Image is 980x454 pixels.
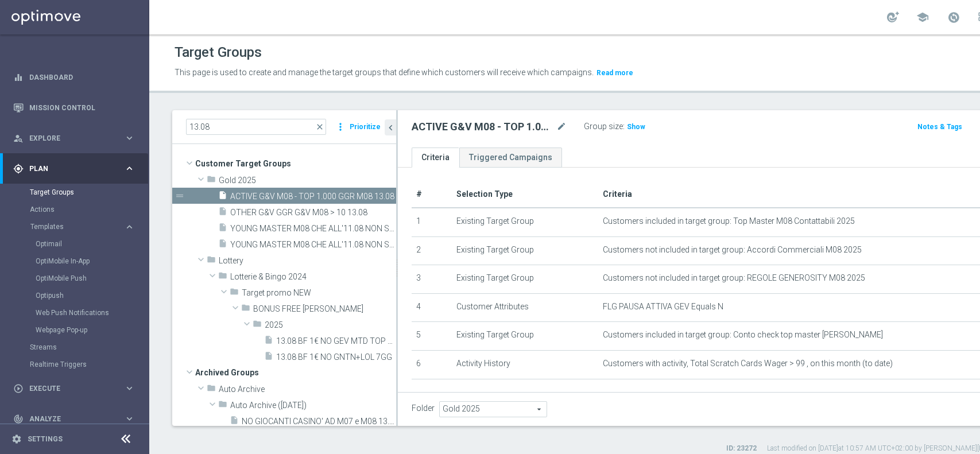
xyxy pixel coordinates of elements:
button: gps_fixed Plan keyboard_arrow_right [13,164,135,173]
a: Triggered Campaigns [459,148,562,168]
span: Execute [29,385,124,392]
label: Group size [584,122,623,131]
td: Existing Target Group [452,208,598,236]
span: Target promo NEW [242,288,396,298]
label: Folder [412,403,435,413]
div: Realtime Triggers [30,356,148,373]
span: YOUNG MASTER M08 CHE ALL&#x27;11.08 NON SUPERANO I 3300 SP E CHE NON TRAGUARDANO IN PROIEZIONE 40... [230,224,396,234]
button: track_changes Analyze keyboard_arrow_right [13,414,135,424]
i: insert_drive_file [218,239,227,252]
div: Execute [13,383,124,394]
span: 13.08 BF 1&#x20AC; NO GNTN&#x2B;LOL 7GG [276,352,396,362]
span: FLG PAUSA ATTIVA GEV Equals N [603,302,723,312]
span: Lottery [219,256,396,266]
a: Realtime Triggers [30,360,119,369]
label: ID: 23272 [726,444,757,453]
span: Customers included in target group: Conto check top master [PERSON_NAME] [603,330,883,340]
span: Customers not included in target group: REGOLE GENEROSITY M08 2025 [603,273,865,283]
a: Target Groups [30,188,119,197]
button: chevron_left [385,119,396,135]
div: Webpage Pop-up [36,321,148,339]
td: Activity History [452,350,598,379]
i: insert_drive_file [218,191,227,204]
i: folder [207,383,216,397]
span: NO GIOCANTI CASINO&#x27; AD M07 e M08 13.08 [242,417,396,426]
i: settings [11,434,22,444]
span: BONUS FREE LOTT [253,304,396,314]
td: 6 [412,350,452,379]
td: Customer Attributes [452,293,598,322]
div: Templates [30,223,124,230]
i: more_vert [335,119,346,135]
td: 1 [412,208,452,236]
div: Web Push Notifications [36,304,148,321]
div: Mission Control [13,92,135,123]
i: folder [230,287,239,300]
span: Lotterie &amp; Bingo 2024 [230,272,396,282]
div: Streams [30,339,148,356]
a: Dashboard [29,62,135,92]
span: Customer Target Groups [195,156,396,172]
button: Mission Control [13,103,135,112]
div: Target Groups [30,184,148,201]
i: keyboard_arrow_right [124,163,135,174]
button: Templates keyboard_arrow_right [30,222,135,231]
span: YOUNG MASTER M08 CHE ALL&#x27;11.08 NON SUPERANO I 3300 SP E CHE NON TRAGUARDANO IN PROIEZIONE 40... [230,240,396,250]
i: insert_drive_file [264,335,273,348]
div: play_circle_outline Execute keyboard_arrow_right [13,384,135,393]
i: equalizer [13,72,24,83]
i: folder [207,174,216,188]
i: gps_fixed [13,164,24,174]
div: Optimail [36,235,148,253]
i: folder [253,319,262,332]
span: close [315,122,324,131]
div: Dashboard [13,62,135,92]
span: Auto Archive [219,385,396,394]
i: insert_drive_file [264,351,273,364]
i: keyboard_arrow_right [124,133,135,143]
span: This page is used to create and manage the target groups that define which customers will receive... [175,68,594,77]
th: # [412,181,452,208]
div: Analyze [13,414,124,424]
span: Customers with activity, Total Scratch Cards Wager > 99 , on this month (to date) [603,359,893,368]
label: : [623,122,625,131]
span: OTHER G&amp;V GGR G&amp;V M08 &gt; 10 13.08 [230,208,396,218]
a: Settings [28,436,63,443]
i: play_circle_outline [13,383,24,394]
button: person_search Explore keyboard_arrow_right [13,134,135,143]
td: Existing Target Group [452,322,598,351]
a: OptiMobile Push [36,274,119,283]
h1: Target Groups [175,44,262,61]
span: Explore [29,135,124,142]
span: Analyze [29,416,124,422]
span: Customers not included in target group: Accordi Commerciali M08 2025 [603,245,862,255]
a: Optipush [36,291,119,300]
a: Criteria [412,148,459,168]
div: Plan [13,164,124,174]
button: equalizer Dashboard [13,73,135,82]
span: 13.08 BF 1&#x20AC; NO GEV MTD TOP &#x2B; HIGH [276,336,396,346]
span: Customers included in target group: Top Master M08 Contattabili 2025 [603,216,855,226]
i: mode_edit [556,120,567,134]
i: folder [207,255,216,268]
i: folder [241,303,250,316]
div: Optipush [36,287,148,304]
div: Explore [13,133,124,143]
td: Existing Target Group [452,265,598,294]
button: Prioritize [348,119,382,135]
i: keyboard_arrow_right [124,413,135,424]
i: folder [218,399,227,413]
div: Actions [30,201,148,218]
span: Plan [29,165,124,172]
div: OptiMobile In-App [36,253,148,270]
i: track_changes [13,414,24,424]
i: person_search [13,133,24,143]
span: Templates [30,223,113,230]
td: Existing Target Group [452,236,598,265]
